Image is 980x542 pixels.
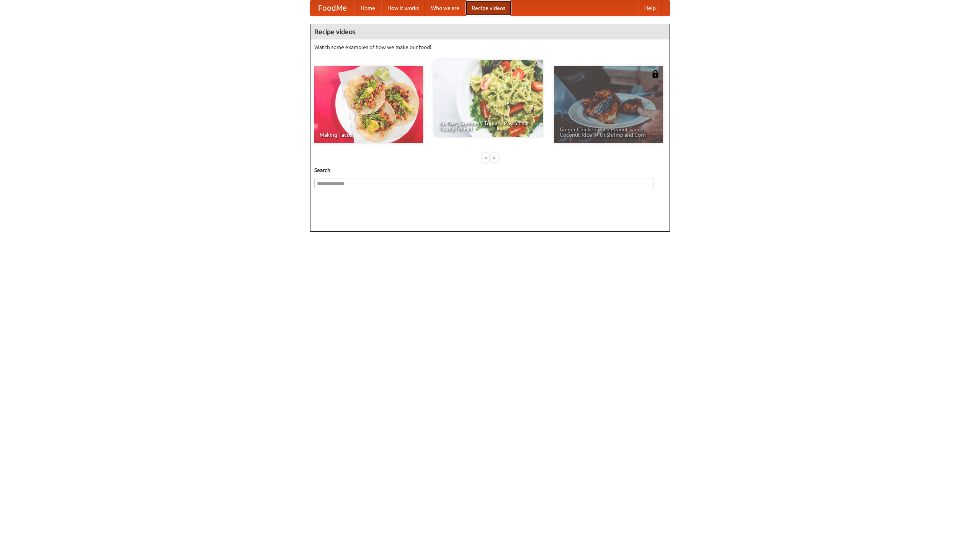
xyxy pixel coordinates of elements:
span: Making Tacos [320,132,418,138]
a: Recipe videos [465,0,511,16]
a: How it works [381,0,425,16]
a: An Easy, Summery Tomato Pasta That's Ready for Fall [434,60,543,137]
img: 483408.png [652,70,659,78]
a: Who we are [425,0,465,16]
a: FoodMe [310,0,354,16]
h4: Recipe videos [310,24,670,39]
span: An Easy, Summery Tomato Pasta That's Ready for Fall [439,121,537,131]
p: Watch some examples of how we make our food! [314,43,666,51]
div: « [482,153,489,162]
a: Help [638,0,662,16]
a: Making Tacos [314,66,423,143]
div: » [491,153,498,162]
a: Home [354,0,381,16]
h5: Search [314,166,666,174]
